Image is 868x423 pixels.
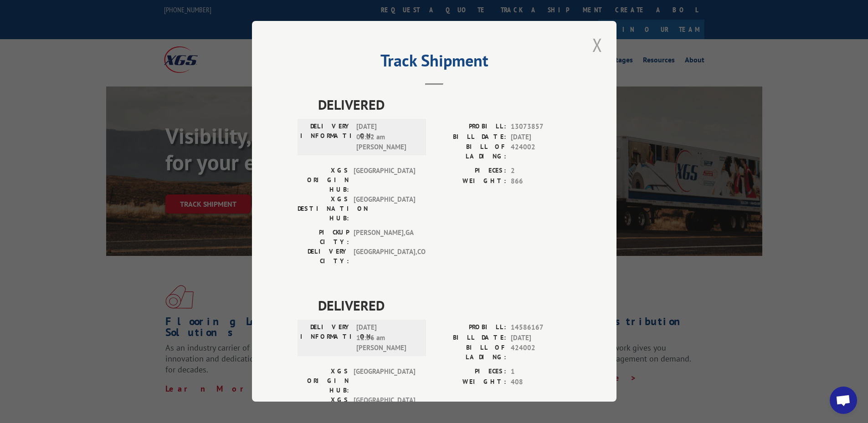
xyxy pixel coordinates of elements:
[434,176,506,187] label: WEIGHT:
[511,143,571,162] span: 424002
[434,323,506,333] label: PROBILL:
[298,166,349,195] label: XGS ORIGIN HUB:
[354,367,415,396] span: [GEOGRAPHIC_DATA]
[300,323,352,354] label: DELIVERY INFORMATION:
[830,387,857,414] a: Open chat
[511,166,571,177] span: 2
[511,323,571,333] span: 14586167
[298,367,349,396] label: XGS ORIGIN HUB:
[434,367,506,377] label: PIECES:
[354,166,415,195] span: [GEOGRAPHIC_DATA]
[511,367,571,377] span: 1
[300,122,352,153] label: DELIVERY INFORMATION:
[354,247,415,266] span: [GEOGRAPHIC_DATA] , CO
[590,32,605,57] button: Close modal
[298,54,571,71] h2: Track Shipment
[511,333,571,343] span: [DATE]
[318,296,571,316] span: DELIVERED
[434,343,506,362] label: BILL OF LADING:
[511,122,571,133] span: 13073857
[434,132,506,143] label: BILL DATE:
[434,166,506,177] label: PIECES:
[298,247,349,266] label: DELIVERY CITY:
[511,176,571,187] span: 866
[511,132,571,143] span: [DATE]
[356,122,418,153] span: [DATE] 08:22 am [PERSON_NAME]
[354,228,415,247] span: [PERSON_NAME] , GA
[298,228,349,247] label: PICKUP CITY:
[354,195,415,224] span: [GEOGRAPHIC_DATA]
[434,377,506,387] label: WEIGHT:
[298,195,349,224] label: XGS DESTINATION HUB:
[434,333,506,343] label: BILL DATE:
[434,143,506,162] label: BILL OF LADING:
[356,323,418,354] span: [DATE] 11:56 am [PERSON_NAME]
[434,122,506,133] label: PROBILL:
[318,95,571,115] span: DELIVERED
[511,377,571,387] span: 408
[511,343,571,362] span: 424002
